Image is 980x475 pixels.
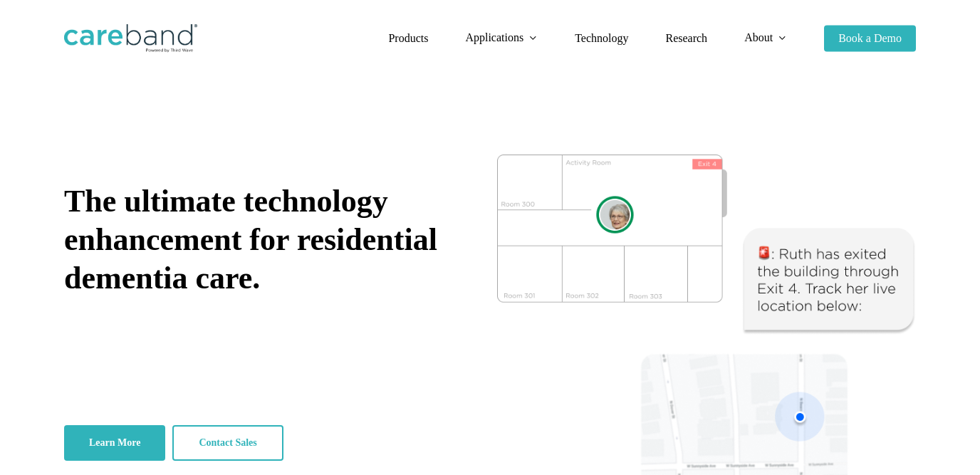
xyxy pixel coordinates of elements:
[388,33,428,44] a: Products
[665,33,707,44] a: Research
[744,31,773,43] span: About
[64,24,197,53] img: CareBand
[465,32,538,44] a: Applications
[744,32,787,44] a: About
[575,32,628,44] span: Technology
[665,32,707,44] span: Research
[838,32,902,44] span: Book a Demo
[172,425,283,461] a: Contact Sales
[388,32,428,44] span: Products
[64,425,165,461] a: Learn More
[64,184,437,296] span: The ultimate technology enhancement for residential dementia care.
[575,33,628,44] a: Technology
[465,31,523,43] span: Applications
[824,33,916,44] a: Book a Demo
[89,436,140,450] span: Learn More
[199,436,256,450] span: Contact Sales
